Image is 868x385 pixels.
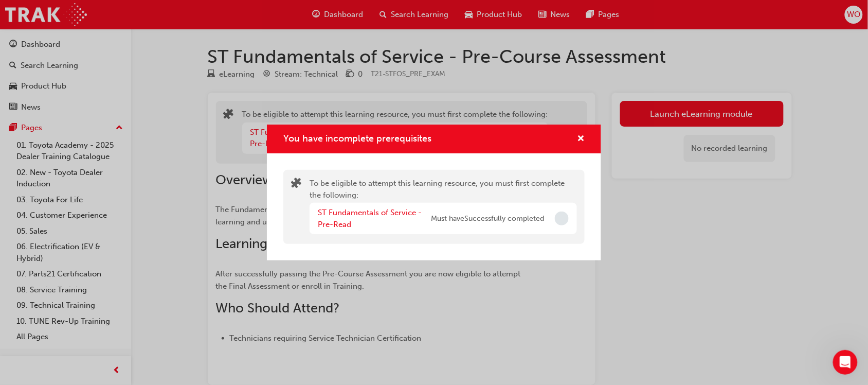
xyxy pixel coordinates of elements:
[291,179,301,190] span: puzzle-icon
[833,350,858,375] iframe: Intercom live chat
[310,178,577,236] div: To be eligible to attempt this learning resource, you must first complete the following:
[283,133,431,144] span: You have incomplete prerequisites
[431,213,544,225] span: Must have Successfully completed
[555,212,569,225] span: Incomplete
[318,208,422,229] a: ST Fundamentals of Service - Pre-Read
[577,133,585,146] button: cross-icon
[267,125,601,261] div: You have incomplete prerequisites
[577,135,585,144] span: cross-icon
